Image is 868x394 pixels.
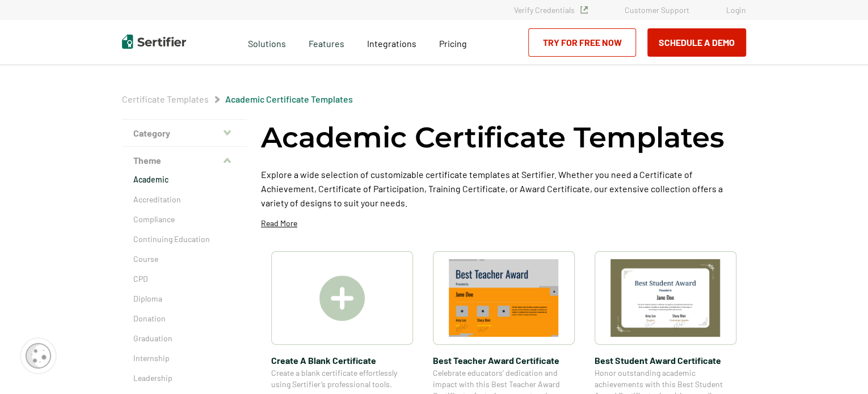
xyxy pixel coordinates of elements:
[433,353,575,367] span: Best Teacher Award Certificate​
[811,340,868,394] iframe: Chat Widget
[261,218,297,229] p: Read More
[133,293,235,304] a: Diploma
[528,28,636,57] a: Try for Free Now
[133,214,235,225] a: Compliance
[625,5,689,15] a: Customer Support
[133,273,235,285] a: CPD
[449,259,559,337] img: Best Teacher Award Certificate​
[133,353,235,364] a: Internship
[133,253,235,265] a: Course
[133,313,235,324] a: Donation
[647,28,746,57] button: Schedule a Demo
[122,94,209,105] span: Certificate Templates
[261,167,746,210] p: Explore a wide selection of customizable certificate templates at Sertifier. Whether you need a C...
[122,94,209,104] a: Certificate Templates
[133,333,235,344] a: Graduation
[610,259,720,337] img: Best Student Award Certificate​
[133,194,235,205] a: Accreditation
[319,276,365,321] img: Create A Blank Certificate
[439,38,467,49] span: Pricing
[225,94,353,104] a: Academic Certificate Templates
[122,147,247,174] button: Theme
[595,353,736,367] span: Best Student Award Certificate​
[122,35,186,49] img: Sertifier | Digital Credentialing Platform
[122,120,247,147] button: Category
[271,353,413,367] span: Create A Blank Certificate
[261,119,724,156] h1: Academic Certificate Templates
[133,174,235,185] a: Academic
[367,35,416,49] a: Integrations
[514,5,588,15] a: Verify Credentials
[271,367,413,390] span: Create a blank certificate effortlessly using Sertifier’s professional tools.
[309,35,344,49] span: Features
[580,6,588,14] img: Verified
[726,5,746,15] a: Login
[122,94,353,105] div: Breadcrumb
[26,343,51,368] img: Cookie Popup Icon
[367,38,416,49] span: Integrations
[225,94,353,105] span: Academic Certificate Templates
[133,234,235,245] a: Continuing Education
[248,35,286,49] span: Solutions
[439,35,467,49] a: Pricing
[133,372,235,384] a: Leadership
